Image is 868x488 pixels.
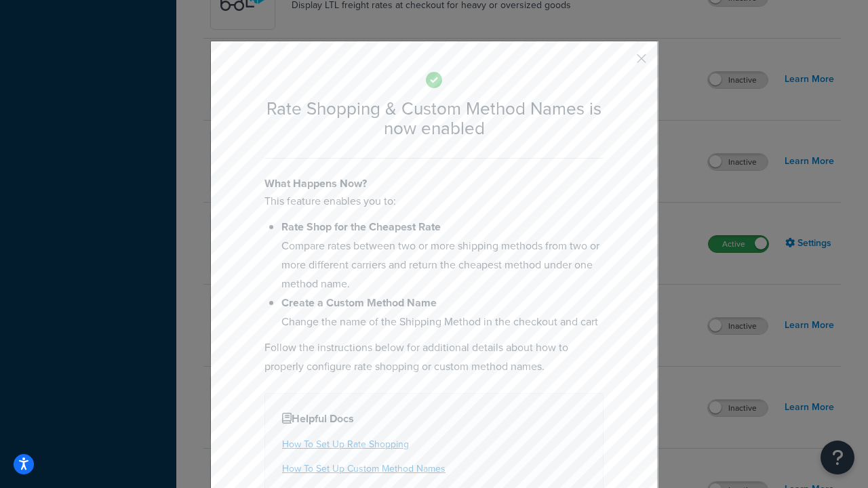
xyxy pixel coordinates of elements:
b: Rate Shop for the Cheapest Rate [281,219,441,235]
li: Compare rates between two or more shipping methods from two or more different carriers and return... [281,218,604,293]
a: How To Set Up Custom Method Names [282,462,446,476]
h4: Helpful Docs [282,411,586,427]
li: Change the name of the Shipping Method in the checkout and cart [281,293,604,331]
b: Create a Custom Method Name [281,295,437,310]
p: This feature enables you to: [264,192,604,211]
a: How To Set Up Rate Shopping [282,437,409,451]
p: Follow the instructions below for additional details about how to properly configure rate shoppin... [264,338,604,376]
h4: What Happens Now? [264,176,604,192]
h2: Rate Shopping & Custom Method Names is now enabled [264,99,604,138]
